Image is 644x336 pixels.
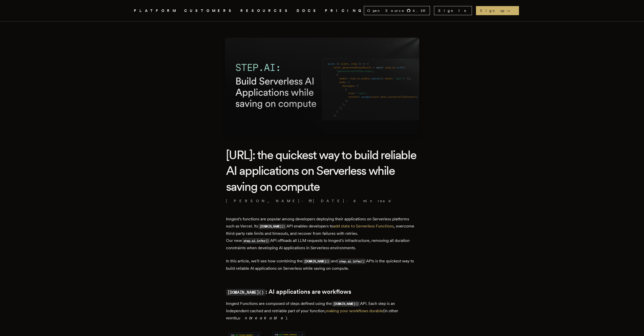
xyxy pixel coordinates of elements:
[367,8,405,13] span: Open Source
[332,301,360,307] code: [DOMAIN_NAME]()
[326,308,383,313] a: making your workflows durable
[134,8,178,14] button: PLATFORM
[325,8,364,14] a: PRICING
[184,8,234,14] a: CUSTOMERS
[226,198,300,203] a: [PERSON_NAME]
[226,147,418,194] h1: [URL]: the quickest way to build reliable AI applications on Serverless while saving on compute
[303,259,331,264] code: [DOMAIN_NAME]()
[225,38,419,135] img: Featured image for step.ai: the quickest way to build reliable AI applications on Serverless whil...
[333,224,394,228] a: add state to Serverless Functions
[226,300,418,322] p: Inngest Functions are composed of steps defined using the API. Each step is an independent cached...
[309,198,345,203] span: [DATE]
[354,198,391,203] span: 6 min read
[258,224,287,229] code: [DOMAIN_NAME]()
[338,259,366,264] code: step.ai.infer()
[476,6,519,15] a: Sign up
[226,216,418,251] p: Inngest's functions are popular among developers deploying their applications on Serverless platf...
[434,6,472,15] a: Sign In
[226,198,418,203] p: · ·
[506,8,515,13] span: →
[240,8,290,14] button: RESOURCES
[238,316,286,320] em: unbreakable
[297,8,319,14] a: DOCS
[226,288,418,296] h2: : AI applications are workflows
[226,289,265,296] code: [DOMAIN_NAME]()
[226,258,418,272] p: In this article, we'll see how combining the and APIs is the quickest way to build reliable AI ap...
[242,238,271,244] code: step.ai.infer()
[413,8,429,13] span: 4.3 K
